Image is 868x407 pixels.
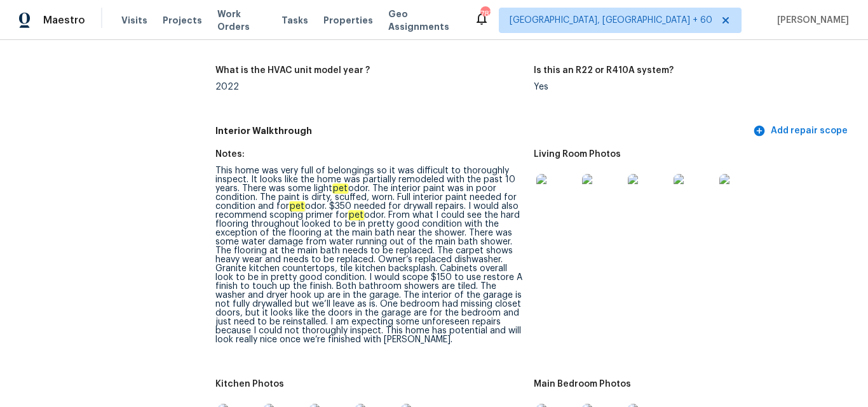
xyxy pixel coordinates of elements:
[534,380,631,389] h5: Main Bedroom Photos
[750,119,853,143] button: Add repair scope
[772,14,849,27] span: [PERSON_NAME]
[121,14,147,27] span: Visits
[217,8,266,33] span: Work Orders
[215,66,370,75] h5: What is the HVAC unit model year ?
[348,210,364,220] em: pet
[163,14,202,27] span: Projects
[388,8,459,33] span: Geo Assignments
[756,123,848,139] span: Add repair scope
[215,150,245,159] h5: Notes:
[43,14,85,27] span: Maestro
[281,16,308,25] span: Tasks
[215,83,524,91] div: 2022
[215,124,750,138] h5: Interior Walkthrough
[289,201,305,211] em: pet
[534,66,674,75] h5: Is this an R22 or R410A system?
[215,166,524,344] div: This home was very full of belongings so it was difficult to thoroughly inspect. It looks like th...
[510,14,712,27] span: [GEOGRAPHIC_DATA], [GEOGRAPHIC_DATA] + 60
[215,380,284,389] h5: Kitchen Photos
[480,8,489,20] div: 787
[332,183,348,194] em: pet
[534,150,621,159] h5: Living Room Photos
[534,83,843,91] div: Yes
[323,14,373,27] span: Properties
